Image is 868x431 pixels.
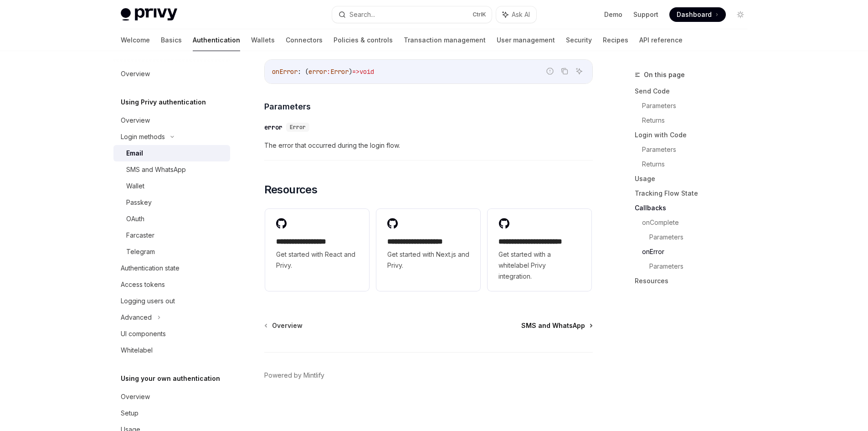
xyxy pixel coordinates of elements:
div: Overview [121,115,150,126]
div: Overview [121,68,150,79]
a: Transaction management [404,29,486,51]
a: Email [113,145,230,161]
span: : [327,68,330,76]
div: Farcaster [126,230,154,241]
button: Search...CtrlK [332,6,492,23]
a: Overview [113,66,230,82]
span: Error [290,124,306,131]
span: Dashboard [677,10,712,19]
div: Setup [121,408,139,419]
div: Advanced [121,312,152,323]
a: Dashboard [669,7,726,22]
a: Parameters [642,99,755,113]
div: UI components [121,328,166,339]
a: Wallets [251,29,275,51]
div: Access tokens [121,279,165,290]
a: Telegram [113,244,230,260]
div: Logging users out [121,296,175,306]
a: Farcaster [113,227,230,244]
a: Overview [113,389,230,405]
a: Passkey [113,194,230,211]
a: Send Code [635,84,755,99]
div: Search... [349,9,375,20]
span: void [360,68,374,76]
h5: Using Privy authentication [121,97,206,108]
button: Ask AI [496,6,536,23]
span: error [308,68,327,76]
span: Resources [264,182,318,197]
a: User management [497,29,555,51]
span: Get started with Next.js and Privy. [387,249,469,271]
h5: Using your own authentication [121,373,220,384]
button: Copy the contents from the code block [559,65,570,77]
button: Report incorrect code [544,65,556,77]
a: Parameters [649,259,755,274]
span: Ask AI [512,10,530,19]
span: The error that occurred during the login flow. [264,140,593,151]
a: Support [633,10,658,19]
a: Recipes [603,29,628,51]
a: Tracking Flow State [635,186,755,201]
a: Returns [642,113,755,128]
button: Toggle dark mode [733,7,748,22]
span: onError [272,68,298,76]
a: Wallet [113,178,230,194]
a: Logging users out [113,293,230,309]
span: Get started with React and Privy. [276,249,358,271]
div: Whitelabel [121,345,153,356]
a: Authentication [193,29,240,51]
div: Overview [121,391,150,402]
span: Ctrl K [473,11,486,18]
a: Demo [604,10,622,19]
a: Access tokens [113,276,230,293]
a: Parameters [649,230,755,244]
a: SMS and WhatsApp [521,321,592,330]
a: Basics [161,29,182,51]
a: Powered by Mintlify [264,371,324,380]
span: Overview [272,321,303,330]
a: Authentication state [113,260,230,276]
div: SMS and WhatsApp [126,164,186,175]
span: => [352,68,360,76]
div: Passkey [126,197,152,208]
div: error [264,123,282,132]
div: OAuth [126,213,144,224]
div: Email [126,148,143,159]
a: Policies & controls [334,29,393,51]
div: Telegram [126,246,155,257]
a: Parameters [642,142,755,157]
a: Overview [265,321,303,330]
img: light logo [121,8,177,21]
a: SMS and WhatsApp [113,161,230,178]
a: UI components [113,326,230,342]
div: Authentication state [121,263,180,274]
a: Returns [642,157,755,171]
a: Login with Code [635,128,755,142]
a: Security [566,29,592,51]
span: Get started with a whitelabel Privy integration. [498,249,580,282]
span: On this page [644,69,685,80]
a: Callbacks [635,201,755,215]
a: onComplete [642,215,755,230]
div: Login methods [121,131,165,142]
a: Overview [113,112,230,129]
button: Ask AI [573,65,585,77]
a: Connectors [286,29,323,51]
a: API reference [639,29,683,51]
span: : ( [298,68,308,76]
span: Error [330,68,349,76]
a: Welcome [121,29,150,51]
a: onError [642,244,755,259]
a: Setup [113,405,230,421]
span: Parameters [264,100,311,113]
span: SMS and WhatsApp [521,321,585,330]
a: Resources [635,274,755,288]
a: Usage [635,171,755,186]
span: ) [349,68,352,76]
div: Wallet [126,181,144,192]
a: OAuth [113,211,230,227]
a: Whitelabel [113,342,230,358]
